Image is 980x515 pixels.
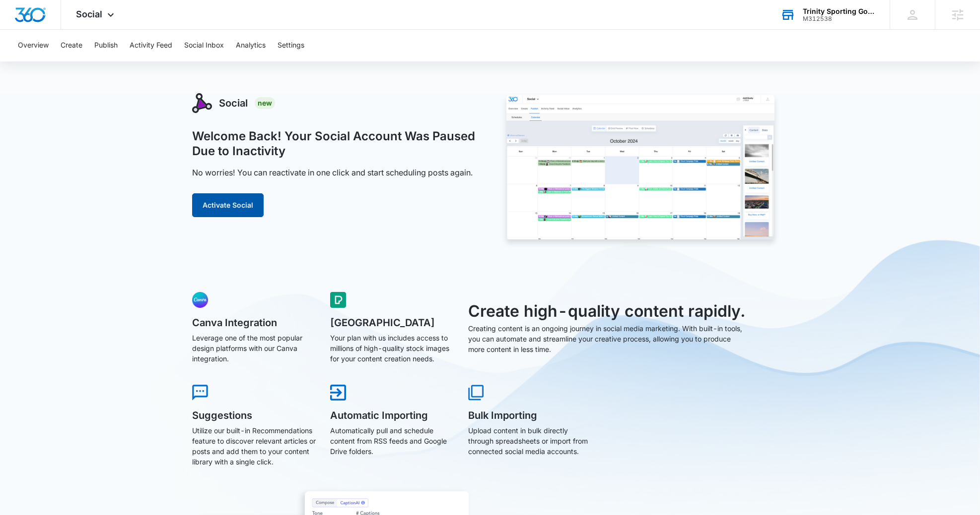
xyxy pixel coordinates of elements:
[192,193,264,217] button: Activate Social
[192,333,316,364] p: Leverage one of the most popular design platforms with our Canva integration.
[803,7,875,15] div: account name
[94,30,118,61] button: Publish
[330,410,454,420] h5: Automatic Importing
[192,318,316,328] h5: Canva Integration
[330,333,454,364] p: Your plan with us includes access to millions of high-quality stock images for your content creat...
[192,410,316,420] h5: Suggestions
[255,97,275,109] div: New
[130,30,172,61] button: Activity Feed
[330,425,454,457] p: Automatically pull and schedule content from RSS feeds and Google Drive folders.
[468,425,592,457] p: Upload content in bulk directly through spreadsheets or import from connected social media accounts.
[468,299,747,323] h3: Create high-quality content rapidly.
[184,30,224,61] button: Social Inbox
[76,9,102,19] span: Social
[192,129,479,159] h1: Welcome Back! Your Social Account Was Paused Due to Inactivity
[803,15,875,22] div: account id
[18,30,49,61] button: Overview
[468,323,747,354] p: Creating content is an ongoing journey in social media marketing. With built-in tools, you can au...
[330,318,454,328] h5: [GEOGRAPHIC_DATA]
[278,30,304,61] button: Settings
[61,30,82,61] button: Create
[468,410,592,420] h5: Bulk Importing
[219,96,248,111] h3: Social
[236,30,266,61] button: Analytics
[192,167,473,178] p: No worries! You can reactivate in one click and start scheduling posts again.
[192,425,316,467] p: Utilize our built-in Recommendations feature to discover relevant articles or posts and add them ...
